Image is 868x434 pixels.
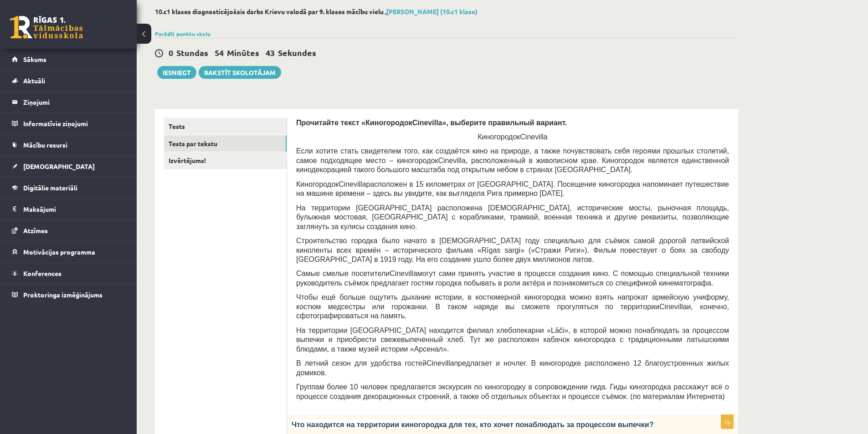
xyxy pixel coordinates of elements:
span: Digitālie materiāli [23,184,77,192]
span: », выберите правильный вариант. [442,119,567,127]
a: Mācību resursi [12,134,125,155]
legend: Maksājumi [23,199,125,220]
span: На территории [GEOGRAPHIC_DATA] расположена [DEMOGRAPHIC_DATA], исторические мосты, рыночная площ... [296,204,729,230]
a: Parādīt punktu skalu [155,30,211,37]
span: Cinevilla [659,303,687,311]
span: R [482,246,487,254]
a: Konferences [12,263,125,284]
span: предлагает и ночлег. В киногородке расположено 12 благоустроенных жилых домиков. [296,359,729,377]
a: Digitālie materiāli [12,177,125,198]
span: gas [489,246,501,254]
a: Ziņojumi [12,92,125,112]
a: [DEMOGRAPHIC_DATA] [12,156,125,177]
p: 1p [721,414,734,429]
a: Maksājumi [12,199,125,220]
span: », в которой можно понаблюдать за процессом выпечки и приобрести свежевыпеченный хлеб. Тут же рас... [296,327,729,353]
span: Прочитайте текст «Киногородок [296,119,412,127]
span: Строительство городка было начато в [DEMOGRAPHIC_DATA] году специально для съёмок самой дорогой л... [296,237,729,254]
span: Minūtes [227,47,259,58]
button: Iesniegt [157,66,196,79]
span: Группам более 10 человек предлагается экскурсия по киногородку в сопровождении гида. Гиды киногор... [296,383,729,400]
span: [DEMOGRAPHIC_DATA] [23,162,95,170]
a: Aktuāli [12,70,125,91]
span: Чтобы ещё больше ощутить дыхание истории, в костюмерной киногородка можно взять напрокат армейску... [296,293,729,311]
span: āč [555,327,563,334]
a: Tests [164,118,287,135]
span: Киногородок [478,133,520,141]
h2: 10.c1 klases diagnosticējošais darbs Krievu valodā par 9. klases mācību vielu , [155,8,738,15]
span: Sekundes [278,47,316,58]
span: Если хотите стать свидетелем того, как создаётся кино на природе, а также почувствовать себя геро... [296,147,729,164]
span: Motivācijas programma [23,248,95,256]
span: Mācību resursi [23,141,67,149]
span: Самые смелые посетители [296,270,390,277]
span: L [551,327,555,334]
span: 0 [169,47,173,58]
span: Sākums [23,55,46,63]
span: sargi [504,246,520,254]
span: Что находится на территории киногородка для тех, кто хочет понаблюдать за процессом выпечки? [292,421,653,429]
span: Aktuāli [23,77,45,85]
span: Cinevilla [412,119,442,127]
a: Sākums [12,49,125,70]
legend: Informatīvie ziņojumi [23,113,125,134]
a: Rakstīt skolotājam [199,66,281,79]
span: На территории [GEOGRAPHIC_DATA] находится филиал хлебопекарни « [296,327,551,334]
span: Cinevilla [339,180,366,188]
a: Rīgas 1. Tālmācības vidusskola [10,16,83,39]
span: Киногородок [296,180,339,188]
span: Cinevilla [390,270,417,277]
span: ī [487,246,488,254]
a: [PERSON_NAME] (10.c1 klase) [386,7,478,15]
a: Tests par tekstu [164,135,287,152]
a: Informatīvie ziņojumi [12,113,125,134]
span: 54 [215,47,224,58]
span: Cinevilla [426,359,454,367]
span: Atzīmes [23,226,48,235]
a: Atzīmes [12,220,125,241]
span: Cinevilla [520,133,547,141]
span: i [563,327,565,334]
span: могут сами принять участие в процессе создания кино. С помощью специальной техники руководитель с... [296,270,729,287]
legend: Ziņojumi [23,92,125,112]
span: Stundas [176,47,208,58]
a: Proktoringa izmēģinājums [12,284,125,305]
span: Proktoringa izmēģinājums [23,291,103,299]
span: Cinevilla [438,157,465,164]
span: 43 [266,47,275,58]
a: Izvērtējums! [164,152,287,169]
span: , расположенный в живописном крае. Киногородок является единственной кинодекорацией такого большо... [296,157,729,174]
span: Konferences [23,269,62,277]
span: В летний сезон для удобства гостей [296,359,426,367]
span: расположен в 15 километрах от [GEOGRAPHIC_DATA]. Посещение киногородка напоминает путешествие на ... [296,180,729,198]
a: Motivācijas programma [12,241,125,262]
